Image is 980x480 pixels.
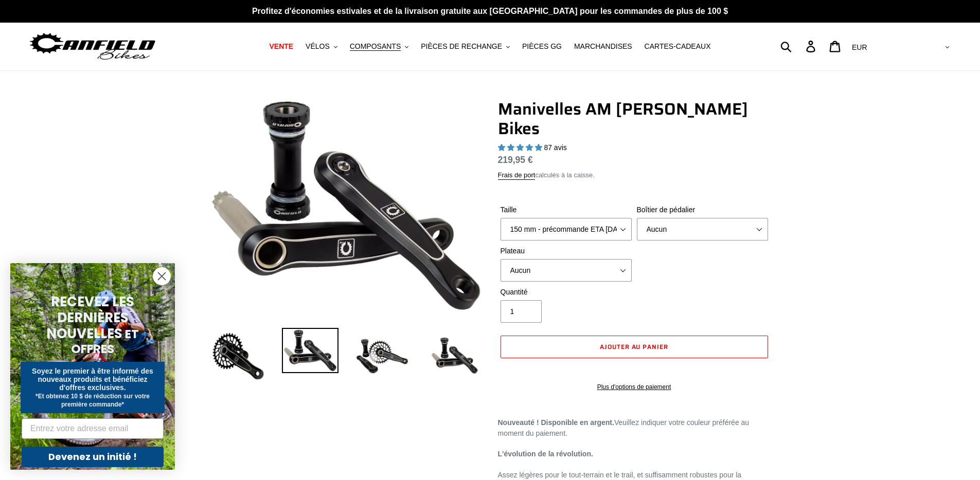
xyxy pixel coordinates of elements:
font: Quantité [501,288,528,296]
font: MARCHANDISES [574,42,632,50]
font: PIÈCES DE RECHANGE [421,42,502,50]
input: Entrez votre adresse email [22,418,164,439]
font: RECEVEZ LES DERNIÈRES NOUVELLES [46,292,134,343]
a: MARCHANDISES [569,40,637,53]
button: Fermer la boîte de dialogue [153,267,171,285]
font: L'évolution de la révolution. [498,450,593,458]
font: 219,95 € [498,155,533,165]
img: Charger l'image dans la visionneuse de galerie, manivelles Canfield Bikes AM [354,328,411,384]
a: PIÈCES GG [517,40,567,53]
font: Plus d'options de paiement [597,383,671,391]
button: PIÈCES DE RECHANGE [416,40,515,53]
img: Charger l'image dans la visionneuse de galerie, CANFIELD-AM_DH-CRANKS [426,328,483,384]
font: ET OFFRES [71,326,139,357]
a: CARTES-CADEAUX [639,40,716,53]
img: Charger l'image dans la visionneuse de galerie, Canfield Cranks [282,328,338,373]
font: Veuillez indiquer votre couleur préférée au moment du paiement. [498,418,750,437]
font: VÉLOS [306,42,330,50]
font: VENTE [270,42,294,50]
font: PIÈCES GG [522,42,562,50]
button: VÉLOS [300,40,343,53]
button: COMPOSANTS [345,40,414,53]
font: 87 avis [544,143,566,152]
button: Ajouter au panier [501,336,768,358]
font: Taille [501,206,517,214]
font: Nouveauté ! Disponible en argent. [498,418,614,427]
font: *Et obtenez 10 $ de réduction sur votre première commande* [35,393,150,408]
font: Devenez un initié ! [48,450,137,463]
a: VENTE [264,40,299,53]
font: calculés à la caisse. [535,171,594,179]
font: Soyez le premier à être informé des nouveaux produits et bénéficiez d'offres exclusives. [32,367,153,392]
font: COMPOSANTS [350,42,401,50]
input: Recherche [786,35,812,58]
span: 4,97 étoiles [498,143,544,152]
font: Ajouter au panier [600,342,668,352]
a: Plus d'options de paiement [501,382,768,392]
font: Plateau [501,247,525,255]
img: Charger l'image dans la visionneuse de galerie, manivelles Canfield Bikes AM [210,328,266,384]
font: Manivelles AM [PERSON_NAME] Bikes [498,96,748,141]
img: Vélos Canfield [28,30,157,63]
font: CARTES-CADEAUX [645,42,711,50]
font: Boîtier de pédalier [637,206,696,214]
a: Frais de port [498,171,536,180]
button: Devenez un initié ! [22,447,164,467]
font: Frais de port [498,171,536,179]
font: Profitez d'économies estivales et de la livraison gratuite aux [GEOGRAPHIC_DATA] pour les command... [252,7,728,15]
